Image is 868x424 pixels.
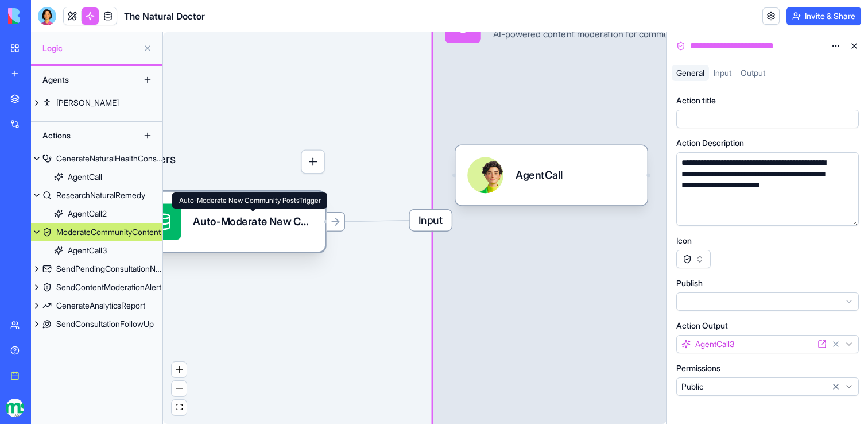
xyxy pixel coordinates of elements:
div: GenerateNaturalHealthConsultation [56,153,162,164]
div: ResearchNaturalRemedy [56,190,145,201]
div: AgentCall2 [68,208,107,219]
label: Action title [676,95,716,106]
div: SendConsultationFollowUp [56,318,154,330]
button: zoom in [172,362,187,377]
a: SendPendingConsultationNotification [31,260,162,278]
div: Auto-Moderate New Community PostsTrigger [172,192,328,209]
label: Action Description [676,137,744,149]
p: Triggers [133,150,176,174]
div: AgentCall [68,171,102,183]
span: Input [410,210,452,231]
a: AgentCall2 [31,205,162,223]
a: AgentCall [31,168,162,186]
div: SendContentModerationAlert [56,282,161,293]
button: fit view [172,400,187,415]
a: ModerateCommunityContent [31,223,162,241]
div: AgentCall [455,145,647,205]
div: ModerateCommunityContent [56,226,161,238]
div: AgentCall [516,168,563,183]
div: Auto-Moderate New Community PostsTrigger [193,214,313,229]
div: Auto-Moderate New Community PostsTrigger [133,192,325,252]
a: GenerateAnalyticsReport [31,296,162,315]
label: Icon [676,235,692,246]
img: logo [8,8,79,24]
div: SendPendingConsultationNotification [56,263,162,275]
label: Action Output [676,320,728,332]
img: logo_transparent_kimjut.jpg [6,399,24,417]
a: ResearchNaturalRemedy [31,186,162,205]
span: Logic [42,43,138,54]
span: Output [741,68,765,78]
div: Triggers [133,102,325,252]
a: SendContentModerationAlert [31,278,162,296]
h1: The Natural Doctor [124,9,205,23]
label: Permissions [676,363,720,374]
div: [PERSON_NAME] [56,97,119,109]
span: Input [714,68,731,78]
div: AgentCall3 [68,245,107,256]
label: Publish [676,277,703,289]
a: AgentCall3 [31,241,162,260]
div: GenerateAnalyticsReport [56,300,145,311]
div: Agents [37,71,129,89]
span: General [676,68,704,78]
button: Invite & Share [786,7,861,25]
a: [PERSON_NAME] [31,94,162,112]
a: SendConsultationFollowUp [31,315,162,333]
div: Actions [37,126,129,145]
button: zoom out [172,381,187,396]
g: Edge from 689d9f0d0c940883c7ae7206 to 689d9f06a61e712eb9ac79ad [328,220,430,222]
a: GenerateNaturalHealthConsultation [31,149,162,168]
